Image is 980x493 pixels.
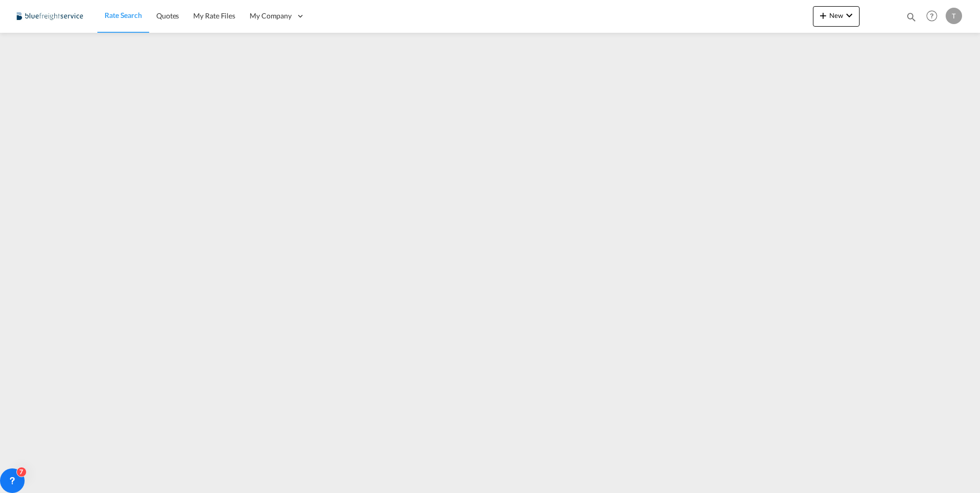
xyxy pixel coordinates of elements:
[156,11,179,20] span: Quotes
[813,6,860,27] button: icon-plus 400-fgNewicon-chevron-down
[946,8,962,24] div: T
[250,11,292,21] span: My Company
[105,11,142,19] span: Rate Search
[906,11,917,23] md-icon: icon-magnify
[906,11,917,27] div: icon-magnify
[843,9,855,22] md-icon: icon-chevron-down
[15,5,85,28] img: 9097ab40c0d911ee81d80fb7ec8da167.JPG
[817,9,829,22] md-icon: icon-plus 400-fg
[817,11,855,19] span: New
[923,7,946,26] div: Help
[193,11,235,20] span: My Rate Files
[923,7,941,25] span: Help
